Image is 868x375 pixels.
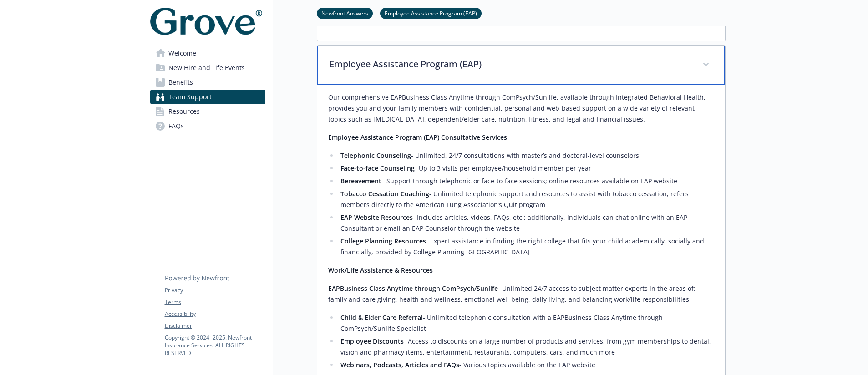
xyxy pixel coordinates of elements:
strong: Employee Assistance Program (EAP) Consultative Services [328,133,507,142]
p: Employee Assistance Program (EAP) [329,57,691,71]
a: Disclaimer [165,322,265,330]
a: FAQs [150,119,265,133]
span: Team Support [168,90,212,104]
li: - Up to 3 visits per employee/household member per year [338,163,714,174]
strong: EAPBusiness Class Anytime through ComPsych/Sunlife [328,284,498,293]
p: Copyright © 2024 - 2025 , Newfront Insurance Services, ALL RIGHTS RESERVED [165,334,265,357]
li: - Unlimited, 24/7 consultations with master’s and doctoral-level counselors [338,150,714,161]
a: Resources [150,104,265,119]
span: Benefits [168,75,193,90]
strong: Child & Elder Care Referral [340,313,423,322]
a: New Hire and Life Events [150,61,265,75]
li: - Includes articles, videos, FAQs, etc.; additionally, individuals can chat online with an EAP Co... [338,212,714,234]
li: - Unlimited telephonic consultation with a EAPBusiness Class Anytime through ComPsych/Sunlife Spe... [338,312,714,334]
strong: Work/Life Assistance & Resources [328,266,433,274]
strong: Face-to-face Counseling [340,164,415,172]
li: - Access to discounts on a large number of products and services, from gym memberships to dental,... [338,336,714,358]
a: Terms [165,298,265,306]
a: Privacy [165,286,265,294]
strong: EAP Website Resources [340,213,413,222]
li: - Expert assistance in finding the right college that fits your child academically, socially and ... [338,236,714,258]
strong: Tobacco Cessation Coaching [340,189,429,198]
strong: Employee Discounts [340,337,404,345]
span: Resources [168,104,200,119]
a: Employee Assistance Program (EAP) [380,9,482,17]
strong: Bereavement [340,177,381,185]
span: New Hire and Life Events [168,61,245,75]
span: Welcome [168,46,196,61]
strong: College Planning Resources [340,237,426,245]
a: Team Support [150,90,265,104]
a: Welcome [150,46,265,61]
p: - Unlimited 24/7 access to subject matter experts in the areas of: family and care giving, health... [328,283,714,305]
strong: Telephonic Counseling [340,151,411,160]
strong: Webinars, Podcasts, Articles and FAQs [340,360,459,369]
li: – Support through telephonic or face-to-face sessions; online resources available on EAP website [338,176,714,187]
a: Accessibility [165,310,265,318]
a: Benefits [150,75,265,90]
p: Our comprehensive EAPBusiness Class Anytime through ComPsych/Sunlife, available through Integrate... [328,92,714,125]
div: Employee Assistance Program (EAP) [317,46,725,85]
li: - Various topics available on the EAP website [338,360,714,370]
li: - Unlimited telephonic support and resources to assist with tobacco cessation; refers members dir... [338,188,714,210]
span: FAQs [168,119,184,133]
a: Newfront Answers [317,9,373,17]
